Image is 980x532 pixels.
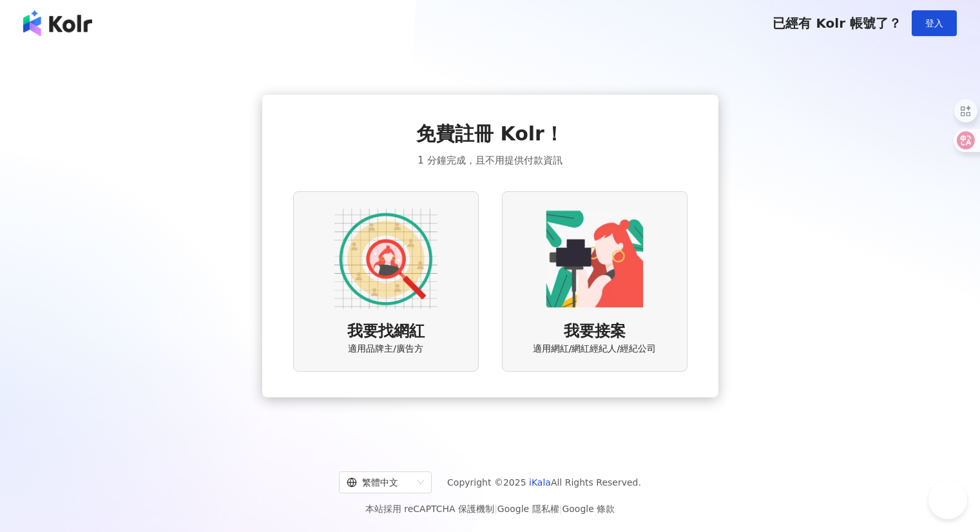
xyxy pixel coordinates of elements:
[564,321,626,343] span: 我要接案
[529,477,551,488] a: iKala
[928,480,967,519] iframe: Help Scout Beacon - Open
[559,504,562,514] span: |
[773,15,901,31] span: 已經有 Kolr 帳號了？
[347,321,425,343] span: 我要找網紅
[416,120,564,147] span: 免費註冊 Kolr！
[334,207,437,310] img: AD identity option
[925,18,943,28] span: 登入
[365,501,615,517] span: 本站採用 reCAPTCHA 保護機制
[348,343,423,356] span: 適用品牌主/廣告方
[23,10,92,36] img: logo
[497,504,559,514] a: Google 隱私權
[418,153,562,168] span: 1 分鐘完成，且不用提供付款資訊
[533,343,656,356] span: 適用網紅/網紅經紀人/經紀公司
[543,207,646,310] img: KOL identity option
[347,472,412,493] div: 繁體中文
[447,475,641,490] span: Copyright © 2025 All Rights Reserved.
[494,504,497,514] span: |
[562,504,615,514] a: Google 條款
[912,10,957,36] button: 登入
